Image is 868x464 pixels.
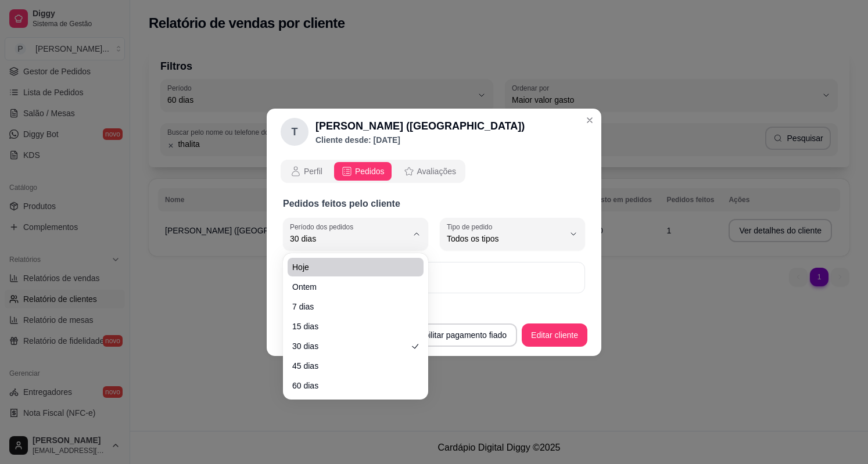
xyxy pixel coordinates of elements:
p: Pedidos feitos pelo cliente [283,197,585,211]
div: opções [281,160,465,183]
h2: [PERSON_NAME] ([GEOGRAPHIC_DATA]) [315,118,525,134]
span: Avaliações [417,166,456,177]
span: Ontem [292,281,407,293]
span: Perfil [304,166,322,177]
button: Habilitar pagamento fiado [404,323,518,347]
span: 7 dias [292,301,407,312]
span: 30 dias [290,233,407,244]
label: Tipo de pedido [447,222,496,232]
button: Editar cliente [522,323,587,347]
span: 15 dias [292,321,407,332]
span: Pedidos [355,166,385,177]
span: 45 dias [292,360,407,372]
p: Cliente desde: [DATE] [315,134,525,146]
button: Close [580,111,599,130]
span: Hoje [292,261,407,273]
label: Período dos pedidos [290,222,357,232]
div: T [281,118,309,146]
span: 30 dias [292,340,407,352]
span: Todos os tipos [447,233,564,244]
div: opções [281,160,587,183]
span: 60 dias [292,380,407,391]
